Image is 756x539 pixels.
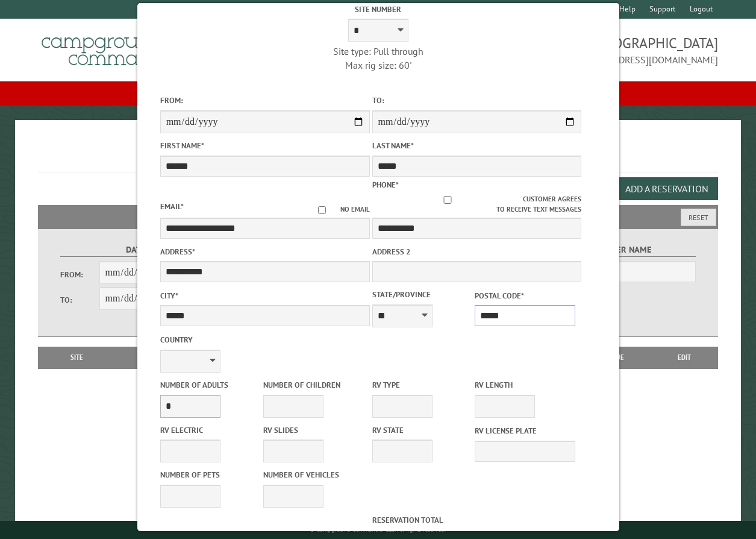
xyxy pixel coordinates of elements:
[273,4,483,15] label: Site Number
[475,290,575,301] label: Postal Code
[615,177,718,200] button: Add a Reservation
[110,347,196,368] th: Dates
[475,425,575,437] label: RV License Plate
[263,379,363,391] label: Number of Children
[372,289,472,300] label: State/Province
[160,334,369,345] label: Country
[372,246,581,257] label: Address 2
[303,206,340,214] input: No email
[273,58,483,72] div: Max rig size: 60'
[160,140,369,151] label: First Name
[263,424,363,436] label: RV Slides
[681,209,716,226] button: Reset
[372,194,581,215] label: Customer agrees to receive text messages
[475,379,575,391] label: RV Length
[160,95,369,106] label: From:
[372,196,523,204] input: Customer agrees to receive text messages
[650,347,718,368] th: Edit
[303,204,369,215] label: No email
[60,243,216,257] label: Dates
[263,469,363,481] label: Number of Vehicles
[372,180,398,190] label: Phone
[372,514,581,526] label: Reservation Total
[38,24,189,71] img: Campground Commander
[310,526,446,534] small: © Campground Commander LLC. All rights reserved.
[273,45,483,58] div: Site type: Pull through
[372,424,472,436] label: RV State
[38,139,719,172] h1: Reservations
[372,140,581,151] label: Last Name
[160,379,260,391] label: Number of Adults
[372,95,581,106] label: To:
[372,379,472,391] label: RV Type
[160,246,369,257] label: Address
[160,424,260,436] label: RV Electric
[160,469,260,481] label: Number of Pets
[160,201,183,212] label: Email
[60,294,99,306] label: To:
[60,269,99,280] label: From:
[38,205,719,228] h2: Filters
[160,290,369,301] label: City
[44,347,110,368] th: Site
